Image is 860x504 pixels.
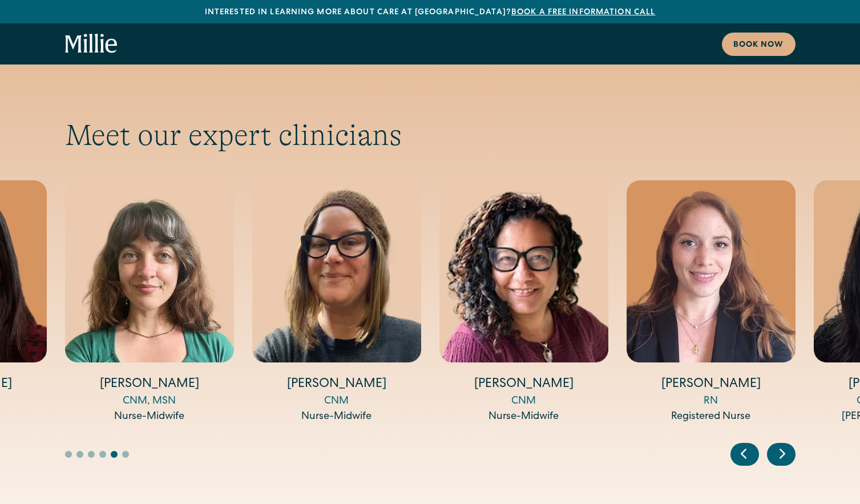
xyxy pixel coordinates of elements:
[627,180,796,425] div: 12 / 14
[122,451,129,458] button: Go to slide 6
[627,376,796,394] h4: [PERSON_NAME]
[252,394,421,409] div: CNM
[730,443,759,466] div: Previous slide
[733,39,784,51] div: Book now
[722,33,796,56] a: Book now
[65,180,234,425] div: 9 / 14
[111,451,118,458] button: Go to slide 5
[65,394,234,409] div: CNM, MSN
[65,376,234,394] h4: [PERSON_NAME]
[439,409,608,425] div: Nurse-Midwife
[439,376,608,394] h4: [PERSON_NAME]
[511,9,655,17] a: Book a free information call
[439,394,608,409] div: CNM
[65,451,72,458] button: Go to slide 1
[88,451,95,458] button: Go to slide 3
[439,180,608,425] div: 11 / 14
[627,394,796,409] div: RN
[99,451,106,458] button: Go to slide 4
[65,409,234,425] div: Nurse-Midwife
[767,443,796,466] div: Next slide
[65,34,118,54] a: home
[65,118,796,153] h2: Meet our expert clinicians
[252,409,421,425] div: Nurse-Midwife
[252,376,421,394] h4: [PERSON_NAME]
[76,451,83,458] button: Go to slide 2
[627,409,796,425] div: Registered Nurse
[252,180,421,425] div: 10 / 14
